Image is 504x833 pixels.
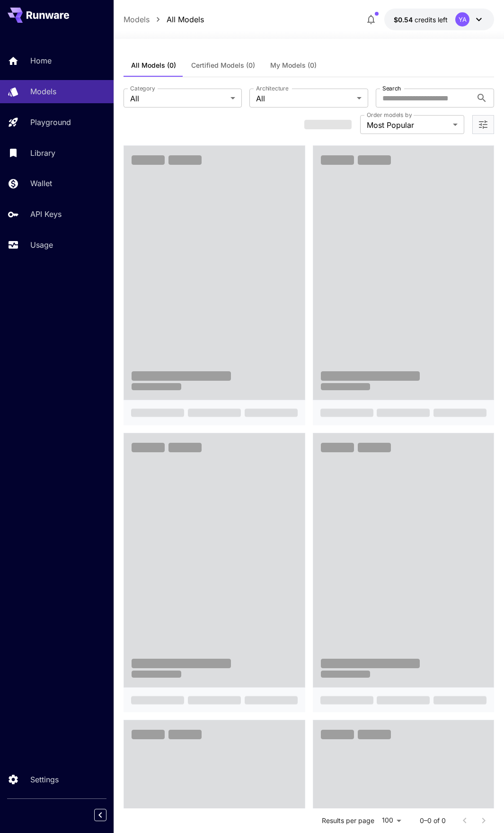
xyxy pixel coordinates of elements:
span: Certified Models (0) [191,61,255,70]
div: 100 [378,814,405,827]
span: Most Popular [367,119,449,131]
p: Playground [30,116,71,128]
div: YA [455,12,469,27]
span: All [256,93,353,104]
a: All Models [167,14,204,25]
p: Results per page [322,816,374,825]
p: Usage [30,239,53,251]
button: $0.5388YA [384,9,494,30]
span: credits left [415,16,448,24]
span: $0.54 [394,16,415,24]
p: 0–0 of 0 [420,816,446,825]
a: Models [124,14,150,25]
nav: breadcrumb [124,14,204,25]
p: Home [30,55,52,66]
p: Models [30,86,56,97]
button: Collapse sidebar [94,809,106,821]
button: Open more filters [477,119,489,131]
label: Architecture [256,84,288,92]
p: Settings [30,774,59,785]
span: My Models (0) [270,61,317,70]
label: Category [130,84,155,92]
p: API Keys [30,208,62,220]
p: Library [30,147,55,159]
div: $0.5388 [394,15,448,25]
p: Wallet [30,178,52,189]
label: Search [382,84,401,92]
div: Collapse sidebar [101,806,114,824]
span: All [130,93,227,104]
label: Order models by [367,111,412,119]
span: All Models (0) [131,61,176,70]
